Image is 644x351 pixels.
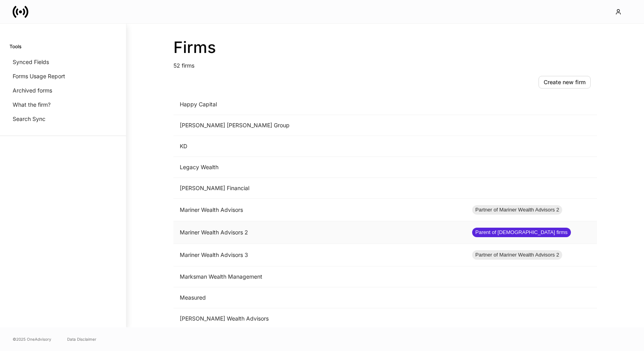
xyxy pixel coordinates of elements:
h6: Tools [9,43,21,50]
div: Create new firm [544,79,586,85]
td: Happy Capital [173,94,466,115]
a: Archived forms [9,83,117,98]
a: What the firm? [9,98,117,112]
td: Mariner Wealth Advisors 3 [173,244,466,266]
p: What the firm? [13,101,51,109]
td: Measured [173,287,466,308]
span: Partner of Mariner Wealth Advisors 2 [472,206,562,214]
a: Forms Usage Report [9,69,117,83]
a: Data Disclaimer [67,336,96,342]
td: [PERSON_NAME] [PERSON_NAME] Group [173,115,466,136]
td: Legacy Wealth [173,157,466,178]
td: Marksman Wealth Management [173,266,466,287]
p: Search Sync [13,115,45,123]
td: [PERSON_NAME] Financial [173,178,466,199]
span: Partner of Mariner Wealth Advisors 2 [472,251,562,259]
td: [PERSON_NAME] Wealth Advisors [173,308,466,329]
td: Mariner Wealth Advisors [173,199,466,221]
p: Synced Fields [13,58,49,66]
p: 52 firms [173,57,597,70]
td: KD [173,136,466,157]
button: Create new firm [539,76,591,89]
a: Search Sync [9,112,117,126]
p: Archived forms [13,87,52,94]
p: Forms Usage Report [13,72,65,80]
a: Synced Fields [9,55,117,69]
span: © 2025 OneAdvisory [13,336,51,342]
h2: Firms [173,38,597,57]
span: Parent of [DEMOGRAPHIC_DATA] firms [472,228,571,236]
td: Mariner Wealth Advisors 2 [173,221,466,244]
